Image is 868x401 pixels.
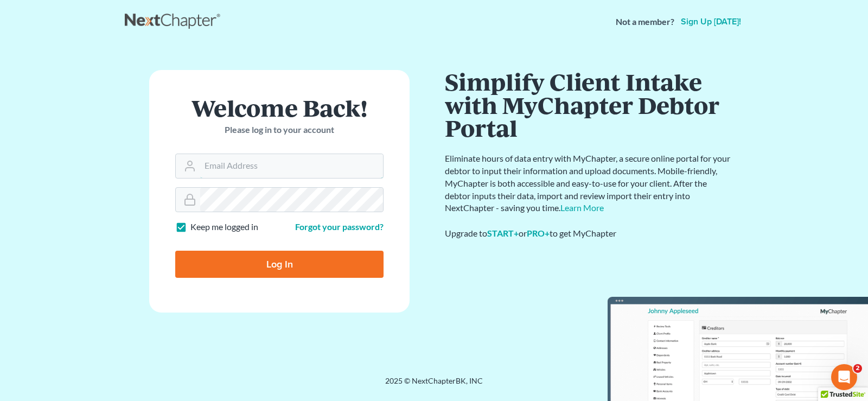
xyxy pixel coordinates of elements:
a: START+ [487,228,519,238]
p: Eliminate hours of data entry with MyChapter, a secure online portal for your debtor to input the... [445,152,732,214]
label: Keep me logged in [190,221,258,233]
h1: Welcome Back! [175,96,384,119]
p: Please log in to your account [175,124,384,136]
div: Upgrade to or to get MyChapter [445,227,732,240]
input: Log In [175,251,384,278]
input: Email Address [200,154,383,178]
a: Forgot your password? [295,221,384,232]
a: Learn More [560,202,604,213]
strong: Not a member? [616,16,674,28]
iframe: Intercom live chat [831,364,857,390]
h1: Simplify Client Intake with MyChapter Debtor Portal [445,70,732,139]
span: 2 [853,364,862,373]
a: PRO+ [527,228,550,238]
div: 2025 © NextChapterBK, INC [125,375,743,395]
a: Sign up [DATE]! [679,17,743,26]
